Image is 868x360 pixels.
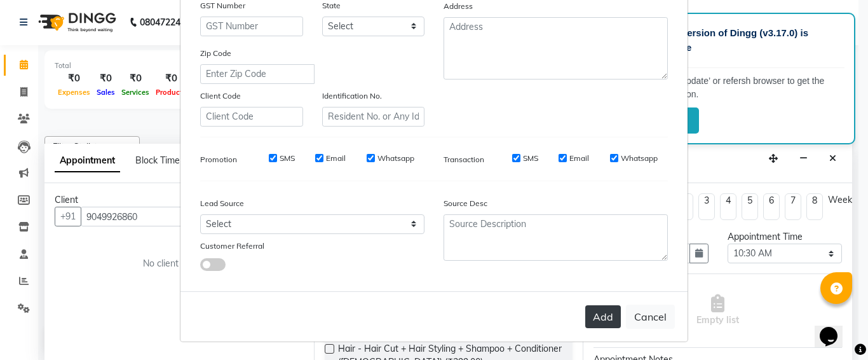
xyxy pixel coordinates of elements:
label: Lead Source [200,198,244,209]
label: Source Desc [444,198,487,209]
label: Zip Code [200,48,231,59]
input: Resident No. or Any Id [322,107,425,127]
label: Client Code [200,90,241,102]
label: Customer Referral [200,240,264,252]
label: Address [444,1,473,12]
label: Identification No. [322,90,382,102]
label: Whatsapp [621,153,658,164]
label: Email [569,153,589,164]
label: Promotion [200,154,237,165]
input: Enter Zip Code [200,64,315,84]
label: Email [326,153,346,164]
label: SMS [280,153,295,164]
label: Transaction [444,154,484,165]
input: Client Code [200,107,303,127]
button: Cancel [626,305,675,329]
label: Whatsapp [377,153,414,164]
input: GST Number [200,17,303,36]
label: SMS [523,153,538,164]
button: Add [585,305,621,328]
